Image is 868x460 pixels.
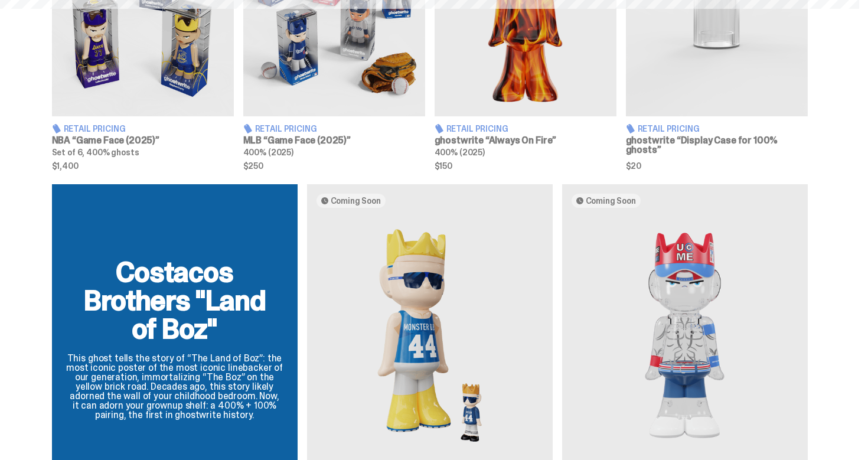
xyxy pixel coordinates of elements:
[52,147,139,158] span: Set of 6, 400% ghosts
[435,162,616,170] span: $150
[52,136,234,145] h3: NBA “Game Face (2025)”
[243,147,293,158] span: 400% (2025)
[331,196,381,205] span: Coming Soon
[435,136,616,145] h3: ghostwrite “Always On Fire”
[638,125,700,133] span: Retail Pricing
[52,162,234,170] span: $1,400
[66,258,283,343] h2: Costacos Brothers "Land of Boz"
[64,125,126,133] span: Retail Pricing
[435,147,485,158] span: 400% (2025)
[626,162,808,170] span: $20
[446,125,508,133] span: Retail Pricing
[255,125,317,133] span: Retail Pricing
[626,136,808,155] h3: ghostwrite “Display Case for 100% ghosts”
[243,136,425,145] h3: MLB “Game Face (2025)”
[66,354,283,420] p: This ghost tells the story of “The Land of Boz”: the most iconic poster of the most iconic lineba...
[316,217,543,454] img: Land of Boz
[586,196,636,205] span: Coming Soon
[243,162,425,170] span: $250
[572,217,798,454] img: You Can't See Me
